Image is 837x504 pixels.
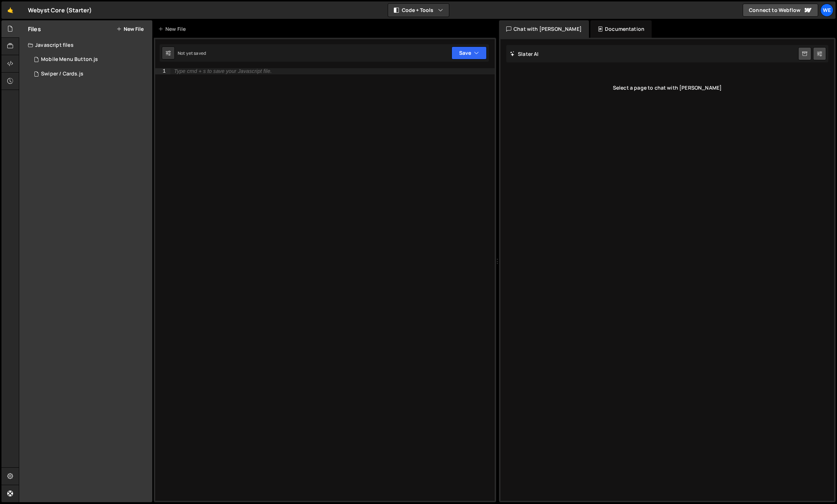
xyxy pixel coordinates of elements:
div: Not yet saved [178,50,206,56]
a: 🤙 [1,1,19,19]
div: New File [158,25,189,33]
div: 13702/34592.js [28,67,152,81]
h2: Slater AI [510,50,539,57]
button: Code + Tools [388,4,449,17]
div: Webyst Core (Starter) [28,6,92,15]
a: We [820,4,833,17]
div: Swiper / Cards.js [41,71,83,77]
button: Save [452,46,487,60]
div: Javascript files [19,38,152,52]
div: 13702/34591.js [28,52,152,67]
button: New File [116,26,144,32]
div: Mobile Menu Button.js [41,56,98,63]
div: 1 [155,68,170,74]
div: Select a page to chat with [PERSON_NAME] [506,73,828,102]
div: Type cmd + s to save your Javascript file. [174,69,272,74]
h2: Files [28,25,41,33]
a: Connect to Webflow [743,4,818,17]
div: Documentation [590,20,652,38]
div: Chat with [PERSON_NAME] [499,20,589,38]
